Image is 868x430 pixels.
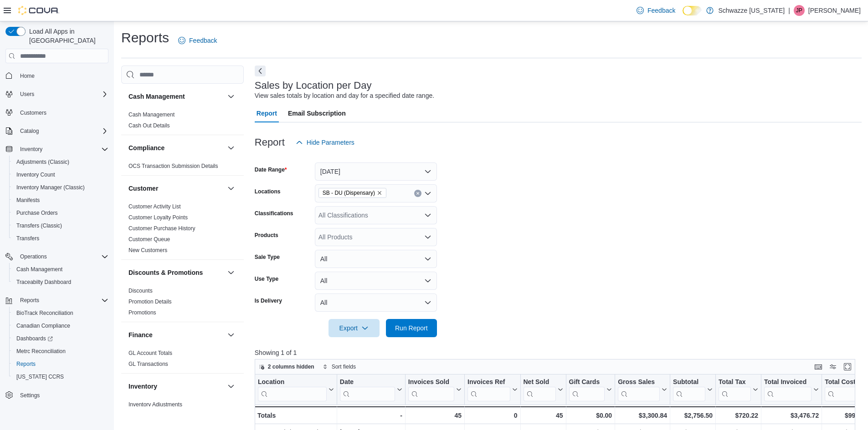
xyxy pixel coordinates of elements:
span: Metrc Reconciliation [16,348,66,355]
div: Invoices Ref [467,378,510,387]
a: Transfers (Classic) [13,220,66,231]
span: [US_STATE] CCRS [16,373,64,380]
span: Home [20,72,35,80]
div: Gross Sales [618,378,660,387]
span: Inventory [16,144,108,155]
span: Feedback [647,6,675,15]
a: Traceabilty Dashboard [13,277,75,288]
h3: Report [255,137,285,148]
button: Enter fullscreen [842,361,853,372]
span: Report [257,104,277,122]
button: Inventory [2,143,112,156]
button: Total Cost [825,378,868,401]
button: Transfers (Classic) [9,219,112,232]
div: 45 [523,410,563,421]
span: Operations [16,251,108,262]
span: Customers [20,109,46,116]
a: Cash Out Details [128,122,170,129]
span: Cash Management [128,111,175,118]
button: Canadian Compliance [9,319,112,332]
a: Customer Queue [128,236,170,243]
button: Total Tax [719,378,758,401]
div: Total Invoiced [764,378,812,401]
a: Canadian Compliance [13,320,74,331]
span: Inventory Manager (Classic) [16,184,85,191]
div: Total Tax [719,378,751,387]
span: JP [796,5,802,16]
span: Cash Management [16,266,62,273]
span: Users [16,89,108,100]
span: Inventory Adjustments [128,401,182,408]
div: Total Cost [825,378,860,387]
span: Cash Management [13,264,108,275]
button: Settings [2,389,112,402]
h3: Finance [128,330,153,339]
a: Promotion Details [128,298,172,305]
div: View sales totals by location and day for a specified date range. [255,91,434,101]
nav: Complex example [5,65,108,425]
button: Finance [128,330,224,339]
div: Total Cost [825,378,860,401]
span: Transfers [16,235,39,242]
span: Home [16,70,108,81]
h3: Customer [128,184,158,193]
span: Reports [20,297,39,304]
a: GL Transactions [128,361,168,367]
span: SB - DU (Dispensary) [318,188,386,198]
div: Subtotal [673,378,705,401]
button: [DATE] [315,162,437,181]
a: Cash Management [128,111,175,118]
button: Display options [827,361,838,372]
span: OCS Transaction Submission Details [128,162,218,170]
div: $0.00 [569,410,612,421]
a: Promotions [128,309,156,316]
button: Invoices Sold [408,378,462,401]
button: Reports [9,358,112,370]
label: Locations [255,188,281,195]
div: - [340,410,402,421]
button: Cash Management [226,91,236,102]
a: [US_STATE] CCRS [13,371,67,382]
button: Net Sold [523,378,563,401]
span: GL Account Totals [128,349,172,357]
a: Dashboards [9,332,112,345]
div: Invoices Ref [467,378,510,401]
span: Transfers [13,233,108,244]
span: Washington CCRS [13,371,108,382]
img: Cova [18,6,59,15]
span: Canadian Compliance [16,322,70,329]
button: Sort fields [319,361,360,372]
button: Export [329,319,380,337]
span: Users [20,91,34,98]
span: Purchase Orders [16,209,58,217]
span: Reports [13,359,108,369]
span: GL Transactions [128,360,168,368]
button: All [315,250,437,268]
button: Discounts & Promotions [226,267,236,278]
button: Date [340,378,402,401]
h3: Sales by Location per Day [255,80,372,91]
div: 45 [408,410,462,421]
button: Clear input [414,190,421,197]
span: Settings [20,392,40,399]
span: Promotion Details [128,298,172,305]
a: OCS Transaction Submission Details [128,163,218,169]
a: Feedback [633,1,679,20]
h3: Compliance [128,143,164,152]
div: $3,300.84 [618,410,667,421]
span: Export [334,319,374,337]
button: Discounts & Promotions [128,268,224,277]
label: Date Range [255,166,287,173]
span: Canadian Compliance [13,320,108,331]
a: Adjustments (Classic) [13,157,73,167]
a: Inventory Count [13,169,59,180]
div: Totals [257,410,334,421]
a: Customers [16,107,50,118]
a: Customer Loyalty Points [128,214,188,221]
div: Subtotal [673,378,705,387]
span: Dashboards [13,333,108,344]
span: Purchase Orders [13,207,108,218]
div: Total Tax [719,378,751,401]
button: Keyboard shortcuts [813,361,824,372]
